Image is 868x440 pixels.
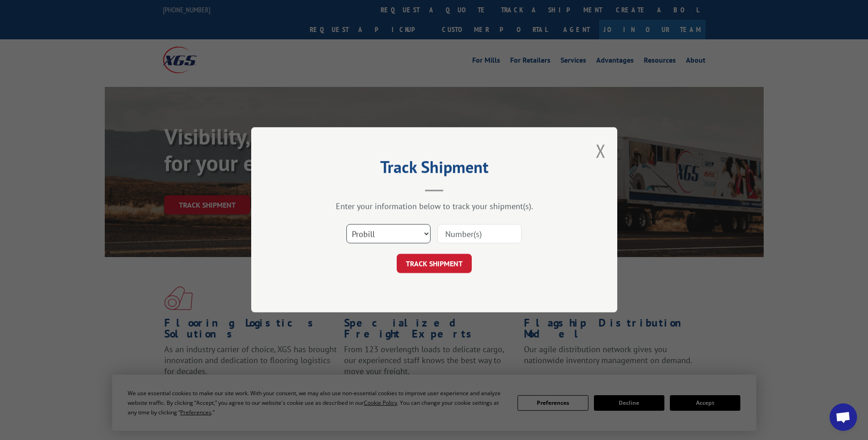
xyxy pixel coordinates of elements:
div: Open chat [830,403,857,431]
button: TRACK SHIPMENT [397,254,472,274]
div: Enter your information below to track your shipment(s). [297,201,571,212]
button: Close modal [596,139,606,163]
h2: Track Shipment [297,161,571,178]
input: Number(s) [437,225,522,244]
